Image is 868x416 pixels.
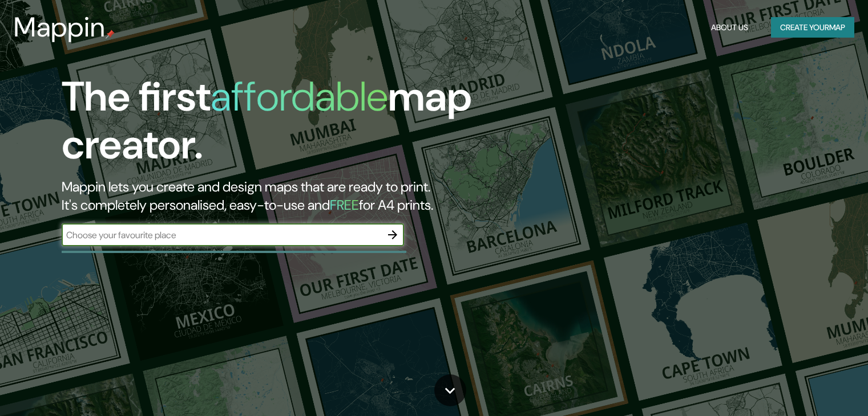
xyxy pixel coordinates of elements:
h2: Mappin lets you create and design maps that are ready to print. It's completely personalised, eas... [62,178,496,214]
h3: Mappin [14,11,106,43]
button: About Us [706,17,753,38]
input: Choose your favourite place [62,229,381,242]
img: mappin-pin [106,30,115,39]
h5: FREE [330,196,359,214]
button: Create yourmap [771,17,854,38]
h1: The first map creator. [62,73,496,178]
h1: affordable [211,70,388,123]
